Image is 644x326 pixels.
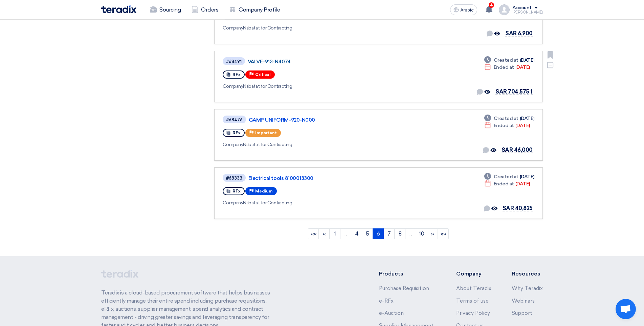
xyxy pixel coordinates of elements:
[503,205,533,211] font: SAR 40,825
[308,228,319,239] a: First
[351,228,362,239] a: 4
[201,6,218,13] font: Orders
[494,181,514,187] font: Ended at
[311,230,317,237] font: ««
[243,83,292,89] font: Nabatat for Contracting
[355,230,359,237] font: 4
[490,3,493,7] font: 4
[159,6,181,13] font: Sourcing
[512,5,532,11] font: Account
[427,228,438,239] a: Next
[248,175,418,181] a: Electrical tools 8100013300
[214,226,543,243] ngb-pagination: Default pagination
[520,57,534,63] font: [DATE]
[318,228,330,239] a: Previous
[431,230,434,237] font: »
[494,116,518,121] font: Created at
[494,174,518,180] font: Created at
[520,116,534,121] font: [DATE]
[515,64,530,70] font: [DATE]
[373,228,384,239] a: 6
[223,25,243,31] font: Company
[515,123,530,128] font: [DATE]
[243,25,292,31] font: Nabatat for Contracting
[379,270,403,277] font: Products
[379,298,394,304] a: e-RFx
[494,123,514,128] font: Ended at
[456,298,489,304] a: Terms of use
[249,117,418,123] a: CAMP UNIFORM-920-N000
[334,230,336,237] font: 1
[226,176,242,181] font: #68333
[450,4,477,15] button: Arabic
[145,2,186,17] a: Sourcing
[494,64,514,70] font: Ended at
[460,7,474,13] font: Arabic
[441,230,446,237] font: »»
[248,59,417,65] a: VALVE-913-N4074
[249,117,315,123] font: CAMP UNIFORM-920-N000
[387,230,391,237] font: 7
[329,228,340,239] a: 1
[456,270,482,277] font: Company
[399,230,402,237] font: 8
[243,142,292,147] font: Nabatat for Contracting
[512,298,535,304] a: Webinars
[394,228,405,239] a: 8
[438,228,449,239] a: Last
[223,200,243,206] font: Company
[515,181,530,187] font: [DATE]
[223,83,243,89] font: Company
[505,30,533,37] font: SAR 6,900
[226,59,242,64] font: #68491
[232,130,241,135] font: RFx
[502,147,533,153] font: SAR 46,000
[255,72,271,77] font: Critical
[456,285,491,291] a: About Teradix
[226,117,243,122] font: #68476
[512,10,543,15] font: [PERSON_NAME]
[512,285,543,291] a: Why Teradix
[255,189,273,193] font: Medium
[243,200,292,206] font: Nabatat for Contracting
[419,230,424,237] font: 10
[239,6,280,13] font: Company Profile
[255,130,277,135] font: Important
[248,59,291,65] font: VALVE-913-N4074
[101,5,136,13] img: Teradix logo
[232,189,241,193] font: RFx
[520,174,534,180] font: [DATE]
[377,230,380,237] font: 6
[616,299,636,319] div: Open chat
[232,72,241,77] font: RFx
[512,270,540,277] font: Resources
[323,230,326,237] font: «
[495,88,533,95] font: SAR 704,575.1
[416,228,427,239] a: 10
[456,310,490,316] a: Privacy Policy
[379,285,429,291] a: Purchase Requisition
[248,175,313,181] font: Electrical tools 8100013300
[186,2,224,17] a: Orders
[223,142,243,147] font: Company
[362,228,373,239] a: 5
[499,4,510,15] img: profile_test.png
[494,57,518,63] font: Created at
[512,310,532,316] a: Support
[379,310,404,316] a: e-Auction
[383,228,395,239] a: 7
[366,230,369,237] font: 5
